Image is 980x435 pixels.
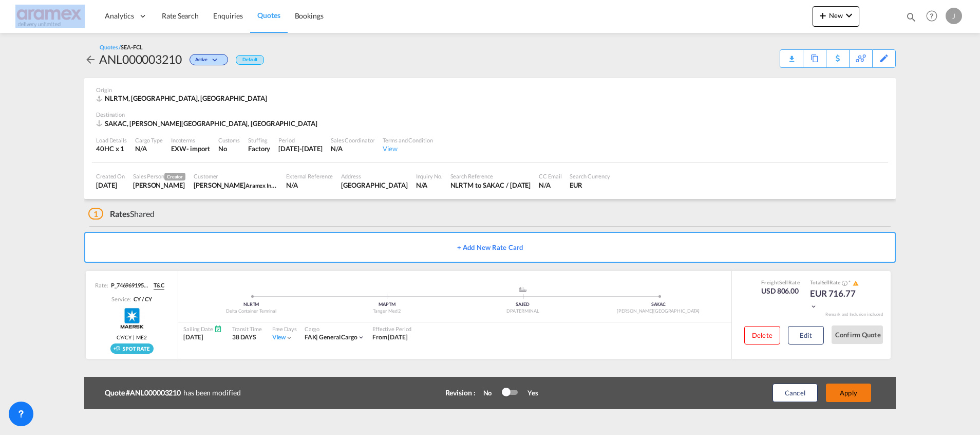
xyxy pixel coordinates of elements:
[194,172,278,180] div: Customer
[416,172,442,180] div: Inquiry No.
[357,334,365,341] md-icon: icon-chevron-down
[96,172,125,180] div: Created On
[186,144,210,153] div: - import
[105,388,183,398] b: Quote #ANL000003210
[171,144,186,153] div: EXW
[131,334,136,341] span: |
[305,325,365,333] div: Cargo
[96,94,270,103] div: NLRTM, Rotterdam, Europe
[135,144,163,153] div: N/A
[96,136,127,144] div: Load Details
[248,144,270,153] div: Factory Stuffing
[539,180,561,190] div: N/A
[119,305,145,331] img: Maersk Spot
[96,119,319,128] div: SAKAC, King Abdullah City, Middle East
[817,11,855,20] span: New
[121,44,142,50] span: SEA-FCL
[772,384,818,402] button: Cancel
[84,51,99,67] div: icon-arrow-left
[826,384,871,402] button: Apply
[135,136,163,144] div: Cargo Type
[761,279,800,286] div: Freight Rate
[852,279,859,287] button: icon-alert
[96,180,125,190] div: 1 Oct 2025
[946,8,962,24] div: J
[257,11,280,20] span: Quotes
[117,334,131,341] span: CY/CY
[248,136,270,144] div: Stuffing
[96,111,884,118] div: Destination
[183,308,319,315] div: Delta Container Terminal
[906,11,917,27] div: icon-magnify
[305,333,319,341] span: FAK
[517,388,538,397] div: Yes
[154,281,164,289] span: T&C
[286,334,293,341] md-icon: icon-chevron-down
[906,11,917,23] md-icon: icon-magnify
[133,172,185,180] div: Sales Person
[131,295,152,303] div: CY / CY
[316,333,318,341] span: |
[105,385,413,401] div: has been modified
[539,172,561,180] div: CC Email
[570,180,610,190] div: EUR
[218,136,240,144] div: Customs
[416,180,442,190] div: N/A
[236,55,264,65] div: Default
[785,51,798,59] md-icon: icon-download
[591,308,726,315] div: [PERSON_NAME][GEOGRAPHIC_DATA]
[232,325,262,333] div: Transit Time
[843,9,855,22] md-icon: icon-chevron-down
[570,172,610,180] div: Search Currency
[372,333,408,342] div: From 01 Oct 2025
[455,308,591,315] div: DPA TERMINAL
[455,301,591,308] div: SAJED
[779,279,788,285] span: Sell
[372,325,411,333] div: Effective Period
[105,11,134,21] span: Analytics
[817,9,829,22] md-icon: icon-plus 400-fg
[96,86,884,94] div: Origin
[183,333,222,342] div: [DATE]
[810,287,861,312] div: EUR 716.77
[450,172,531,180] div: Search Reference
[272,325,297,333] div: Free Days
[105,94,267,102] span: NLRTM, [GEOGRAPHIC_DATA], [GEOGRAPHIC_DATA]
[214,325,222,333] md-icon: Schedules Available
[923,7,940,25] span: Help
[832,325,883,344] button: Confirm Quote
[478,388,502,397] div: No
[164,173,185,180] span: Creator
[818,312,891,317] div: Remark and Inclusion included
[210,58,222,63] md-icon: icon-chevron-down
[517,287,529,292] md-icon: assets/icons/custom/ship-fill.svg
[341,172,407,180] div: Address
[286,172,333,180] div: External Reference
[110,209,130,219] span: Rates
[810,279,861,287] div: Total Rate
[110,343,154,354] img: Spot_rate_rollable_v2.png
[319,301,455,308] div: MAPTM
[591,301,726,308] div: SAKAC
[923,7,946,26] div: Help
[182,51,231,67] div: Change Status Here
[194,180,278,190] div: Mohamed Bazil Khan
[232,333,262,342] div: 38 DAYS
[95,281,108,289] span: Rate:
[840,279,847,287] button: Spot Rates are dynamic & can fluctuate with time
[278,144,323,153] div: 1 Oct 2025
[383,136,432,144] div: Terms and Condition
[810,303,817,310] md-icon: icon-chevron-down
[88,208,103,220] span: 1
[110,343,154,354] div: Rollable available
[331,136,374,144] div: Sales Coordinator
[84,232,896,263] button: + Add New Rate Card
[847,279,852,285] span: Subject to Remarks
[195,57,210,66] span: Active
[813,6,859,27] button: icon-plus 400-fgNewicon-chevron-down
[372,333,408,341] span: From [DATE]
[788,326,824,345] button: Edit
[213,11,243,20] span: Enquiries
[278,136,323,144] div: Period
